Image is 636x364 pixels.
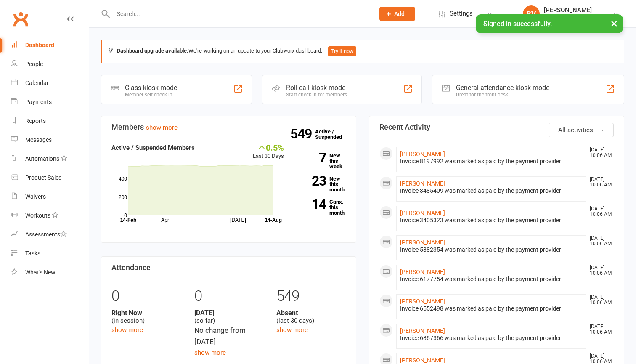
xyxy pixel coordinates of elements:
div: Invoice 3485409 was marked as paid by the payment provider [400,187,582,194]
div: PUMPT 24/7 [544,14,592,21]
div: Tasks [25,250,40,257]
div: General attendance kiosk mode [456,84,549,92]
div: BV [523,5,540,22]
a: show more [111,326,143,334]
a: Product Sales [11,168,89,187]
button: Add [379,7,415,21]
div: Member self check-in [125,92,177,98]
time: [DATE] 10:06 AM [586,295,613,306]
a: [PERSON_NAME] [400,268,445,275]
a: 23New this month [297,176,346,192]
a: 14Canx. this month [297,199,346,215]
h3: Attendance [111,263,346,272]
span: Add [394,11,405,17]
div: Workouts [25,212,50,219]
div: No change from [DATE] [194,325,264,348]
strong: Dashboard upgrade available: [117,48,188,54]
h3: Members [111,123,346,131]
a: show more [194,349,226,356]
div: 0 [194,284,264,309]
div: We're working on an update to your Clubworx dashboard. [101,40,624,63]
a: Tasks [11,244,89,263]
a: Assessments [11,225,89,244]
div: Class kiosk mode [125,84,177,92]
a: 549Active / Suspended [315,122,352,146]
input: Search... [111,8,368,20]
div: What's New [25,269,56,276]
a: [PERSON_NAME] [400,327,445,334]
div: Invoice 6177754 was marked as paid by the payment provider [400,276,582,283]
time: [DATE] 10:06 AM [586,236,613,247]
strong: Absent [276,309,346,317]
a: Dashboard [11,36,89,55]
div: Reports [25,117,46,124]
a: Reports [11,112,89,130]
strong: 14 [297,198,326,210]
strong: 7 [297,151,326,164]
div: [PERSON_NAME] [544,6,592,14]
a: Workouts [11,206,89,225]
a: [PERSON_NAME] [400,357,445,364]
div: Great for the front desk [456,92,549,98]
div: Assessments [25,231,67,238]
time: [DATE] 10:06 AM [586,206,613,217]
a: [PERSON_NAME] [400,210,445,216]
button: × [607,14,622,32]
strong: 549 [290,128,315,140]
a: show more [276,326,308,334]
div: Staff check-in for members [286,92,347,98]
div: Dashboard [25,42,54,48]
a: Automations [11,149,89,168]
div: (so far) [194,309,264,325]
a: Calendar [11,74,89,93]
a: Messages [11,130,89,149]
a: Payments [11,93,89,112]
div: Payments [25,98,52,105]
time: [DATE] 10:06 AM [586,177,613,188]
a: [PERSON_NAME] [400,180,445,187]
div: Invoice 3405323 was marked as paid by the payment provider [400,217,582,224]
a: [PERSON_NAME] [400,151,445,157]
span: All activities [558,126,593,134]
div: Product Sales [25,174,61,181]
div: Invoice 5882354 was marked as paid by the payment provider [400,246,582,253]
h3: Recent Activity [379,123,614,131]
div: (in session) [111,309,181,325]
button: Try it now [328,46,356,56]
div: Invoice 6867366 was marked as paid by the payment provider [400,335,582,342]
div: Calendar [25,80,49,86]
time: [DATE] 10:06 AM [586,324,613,335]
a: People [11,55,89,74]
a: show more [146,124,178,131]
div: 0.5% [253,143,284,152]
div: Last 30 Days [253,143,284,161]
div: Invoice 8197992 was marked as paid by the payment provider [400,158,582,165]
strong: Active / Suspended Members [111,144,195,151]
div: Automations [25,155,59,162]
div: Invoice 6552498 was marked as paid by the payment provider [400,305,582,312]
div: 0 [111,284,181,309]
div: 549 [276,284,346,309]
a: 7New this week [297,153,346,169]
a: [PERSON_NAME] [400,298,445,305]
div: Waivers [25,193,46,200]
button: All activities [549,123,614,137]
a: What's New [11,263,89,282]
strong: Right Now [111,309,181,317]
span: Settings [450,4,473,23]
span: Signed in successfully. [483,20,552,28]
div: (last 30 days) [276,309,346,325]
a: [PERSON_NAME] [400,239,445,246]
strong: [DATE] [194,309,264,317]
div: Messages [25,136,52,143]
time: [DATE] 10:06 AM [586,265,613,276]
div: People [25,61,43,67]
a: Waivers [11,187,89,206]
strong: 23 [297,175,326,187]
a: Clubworx [10,8,31,29]
time: [DATE] 10:06 AM [586,147,613,158]
div: Roll call kiosk mode [286,84,347,92]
